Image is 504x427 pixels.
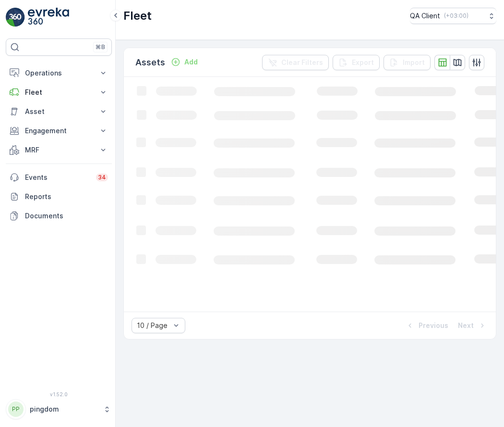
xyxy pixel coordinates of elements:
[8,402,24,417] div: PP
[25,126,93,136] p: Engagement
[184,57,198,67] p: Add
[123,8,152,24] p: Fleet
[135,56,165,69] p: Assets
[458,321,474,330] p: Next
[6,206,112,226] a: Documents
[262,55,329,70] button: Clear Filters
[6,83,112,102] button: Fleet
[30,404,98,414] p: pingdom
[419,321,448,330] p: Previous
[6,140,112,160] button: MRF
[28,8,69,27] img: logo_light-DOdMpM7g.png
[333,55,380,70] button: Export
[6,391,112,397] span: v 1.52.0
[444,12,468,20] p: ( +03:00 )
[25,211,108,221] p: Documents
[98,174,106,181] p: 34
[6,399,112,419] button: PPpingdom
[6,168,112,187] a: Events34
[6,8,25,27] img: logo
[25,107,93,116] p: Asset
[6,187,112,206] a: Reports
[352,58,374,67] p: Export
[6,102,112,121] button: Asset
[410,8,496,24] button: QA Client(+03:00)
[6,121,112,140] button: Engagement
[25,145,93,155] p: MRF
[410,11,440,21] p: QA Client
[403,58,425,67] p: Import
[384,55,431,70] button: Import
[457,320,488,331] button: Next
[6,63,112,83] button: Operations
[25,192,108,201] p: Reports
[25,88,93,97] p: Fleet
[281,58,323,67] p: Clear Filters
[404,320,449,331] button: Previous
[25,68,93,78] p: Operations
[25,173,90,182] p: Events
[96,43,105,51] p: ⌘B
[167,56,202,68] button: Add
